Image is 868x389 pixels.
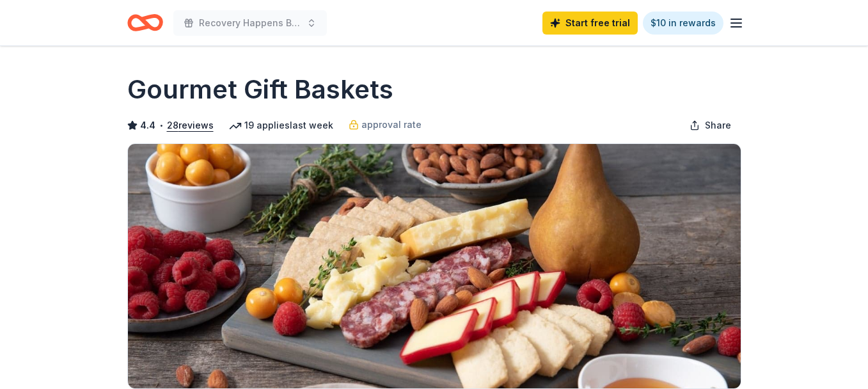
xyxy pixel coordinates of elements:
[643,12,723,35] a: $10 in rewards
[199,15,301,31] span: Recovery Happens BBQ Fundraiser
[167,118,214,133] button: 28reviews
[159,120,163,131] span: •
[127,72,393,107] h1: Gourmet Gift Baskets
[679,113,741,138] button: Share
[349,117,422,132] a: approval rate
[542,12,638,35] a: Start free trial
[140,118,155,133] span: 4.4
[128,144,741,388] img: Image for Gourmet Gift Baskets
[705,118,731,133] span: Share
[229,118,333,133] div: 19 applies last week
[361,117,422,132] span: approval rate
[173,10,327,36] button: Recovery Happens BBQ Fundraiser
[127,8,163,38] a: Home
